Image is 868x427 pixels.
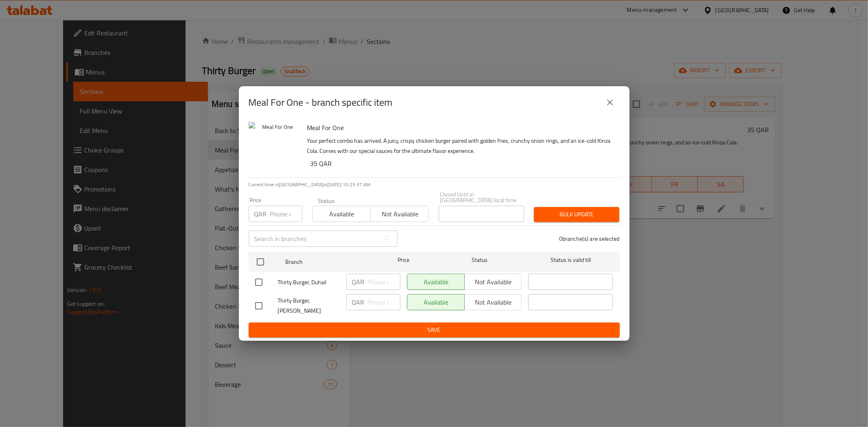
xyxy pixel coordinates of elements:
h2: Meal For One - branch specific item [249,96,393,109]
button: Available [312,206,371,222]
input: Please enter price [368,274,400,290]
img: Meal For One [249,122,301,174]
h6: 35 QAR [310,158,613,169]
p: Your perfect combo has arrived. A juicy, crispy chicken burger paired with golden fries, crunchy ... [307,136,613,156]
p: QAR [352,277,365,287]
span: Save [255,325,613,335]
button: Not available [370,206,429,222]
span: Status is valid till [528,255,613,265]
span: Available [316,208,367,220]
span: Bulk update [540,209,613,220]
input: Please enter price [368,294,400,310]
p: QAR [254,209,267,219]
p: Current time in [GEOGRAPHIC_DATA] is [DATE] 10:25:37 AM [249,181,620,188]
span: Not available [374,208,426,220]
h6: Meal For One [307,122,613,133]
button: Save [249,322,620,338]
input: Search in branches [249,231,379,247]
span: Price [376,255,431,265]
button: close [600,93,620,112]
span: Branch [285,257,370,267]
p: QAR [352,297,365,307]
button: Bulk update [534,207,619,222]
span: Status [437,255,522,265]
input: Please enter price [270,206,302,222]
p: 0 branche(s) are selected [559,235,620,243]
span: Thirty Burger, [PERSON_NAME] [278,296,340,316]
span: Thirty Burger, Duhail [278,277,340,288]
